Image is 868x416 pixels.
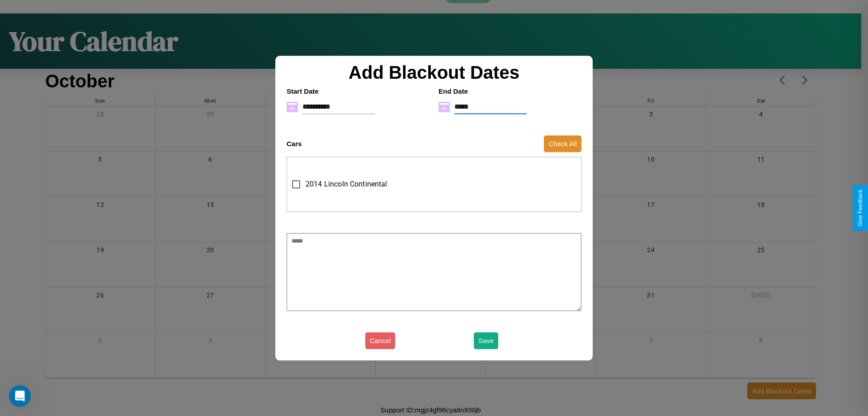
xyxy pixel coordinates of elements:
span: 2014 Lincoln Continental [306,179,387,190]
h2: Add Blackout Dates [282,62,586,83]
iframe: Intercom live chat [9,385,31,407]
h4: Cars [287,140,302,148]
button: Check All [544,135,581,152]
button: Cancel [365,332,396,349]
div: Give Feedback [857,190,863,226]
h4: Start Date [287,87,429,95]
button: Save [474,332,498,349]
h4: End Date [439,87,581,95]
